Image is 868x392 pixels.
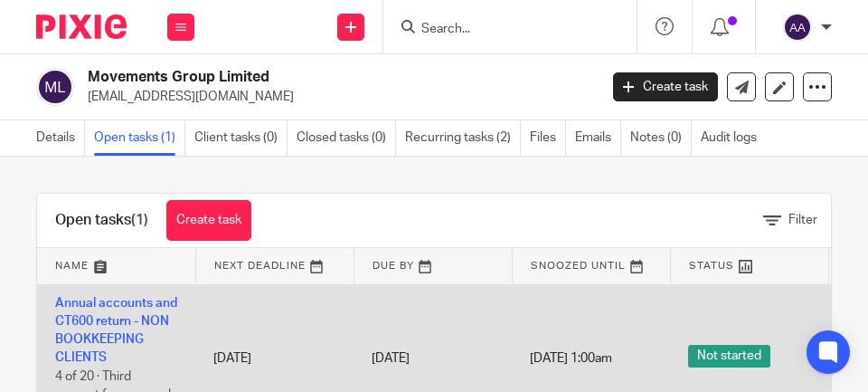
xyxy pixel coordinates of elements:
a: Notes (0) [630,120,692,156]
img: Pixie [36,14,127,39]
a: Audit logs [701,120,766,156]
a: Recurring tasks (2) [405,120,521,156]
span: (1) [131,213,148,227]
span: Filter [788,214,817,226]
a: Create task [166,200,251,241]
h1: Open tasks [55,211,148,230]
span: Not started [688,345,770,368]
span: Snoozed Until [531,261,626,271]
p: [EMAIL_ADDRESS][DOMAIN_NAME] [88,88,586,106]
a: Create task [613,72,718,101]
a: Emails [575,120,621,156]
span: Status [689,261,734,271]
a: Open tasks (1) [94,120,185,156]
h2: Movements Group Limited [88,68,486,87]
span: [DATE] [372,352,410,365]
input: Search [420,22,582,38]
span: [DATE] 1:00am [530,352,612,365]
a: Annual accounts and CT600 return - NON BOOKKEEPING CLIENTS [55,297,177,365]
a: Files [530,120,566,156]
img: svg%3E [783,13,812,42]
a: Details [36,120,85,156]
a: Closed tasks (0) [297,120,396,156]
a: Client tasks (0) [194,120,288,156]
img: svg%3E [36,68,74,106]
